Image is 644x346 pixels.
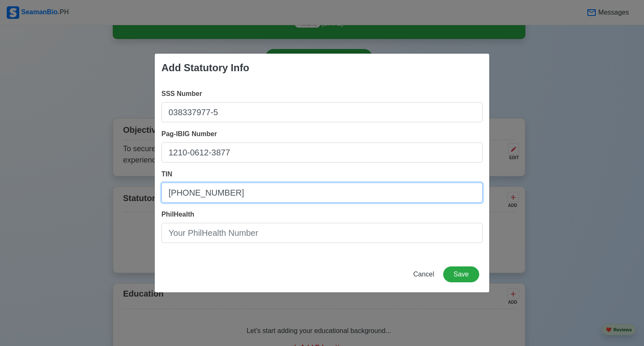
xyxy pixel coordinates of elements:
span: SSS Number [161,90,202,97]
button: Save [443,266,479,282]
span: TIN [161,170,172,178]
div: Add Statutory Info [161,60,249,75]
input: Your SSS Number [161,102,483,122]
button: Cancel [408,266,440,282]
input: Your Pag-IBIG Number [161,142,483,163]
input: Your TIN [161,183,483,203]
span: Pag-IBIG Number [161,130,217,137]
span: Cancel [413,271,434,278]
span: PhilHealth [161,211,194,218]
input: Your PhilHealth Number [161,223,483,243]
